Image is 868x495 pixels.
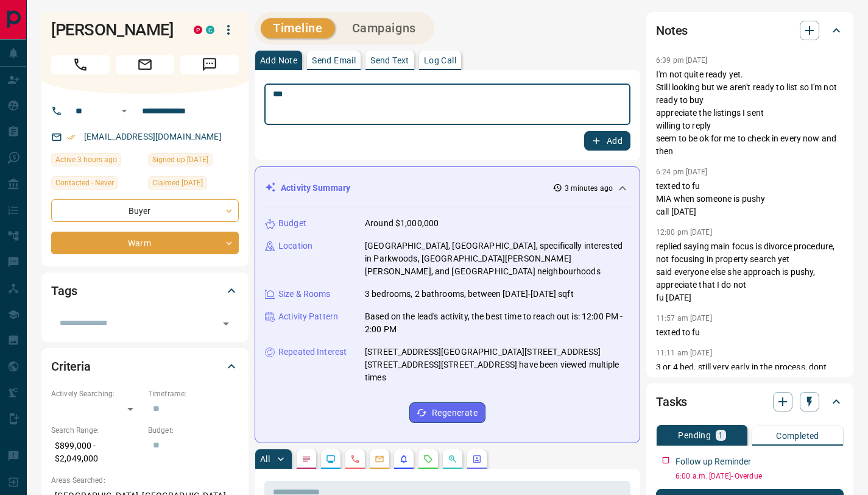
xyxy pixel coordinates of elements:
p: Budget: [148,425,239,436]
button: Campaigns [340,18,428,38]
p: texted to fu MIA when someone is pushy call [DATE] [656,180,844,218]
button: Open [117,104,132,118]
svg: Opportunities [448,454,457,464]
svg: Email Verified [67,133,76,141]
div: Thu Apr 10 2025 [148,176,239,193]
p: Location [278,240,312,252]
h1: [PERSON_NAME] [51,20,175,40]
p: 11:11 am [DATE] [656,349,712,357]
p: 1 [718,431,723,440]
p: Timeframe: [148,388,239,399]
p: 11:57 am [DATE] [656,314,712,322]
p: All [260,455,270,463]
p: [GEOGRAPHIC_DATA], [GEOGRAPHIC_DATA], specifically interested in Parkwoods, [GEOGRAPHIC_DATA][PER... [365,240,630,278]
a: [EMAIL_ADDRESS][DOMAIN_NAME] [84,132,222,141]
p: 3 bedrooms, 2 bathrooms, between [DATE]-[DATE] sqft [365,288,574,301]
svg: Notes [302,454,311,464]
p: Activity Summary [281,182,350,194]
p: [STREET_ADDRESS][GEOGRAPHIC_DATA][STREET_ADDRESS][STREET_ADDRESS][STREET_ADDRESS] have been viewe... [365,346,630,384]
div: Warm [51,232,239,254]
p: Activity Pattern [278,310,338,323]
p: $899,000 - $2,049,000 [51,436,142,469]
p: Based on the lead's activity, the best time to reach out is: 12:00 PM - 2:00 PM [365,310,630,336]
div: property.ca [194,26,202,34]
p: Areas Searched: [51,475,239,486]
button: Timeline [261,18,335,38]
span: Email [116,55,174,74]
p: 6:39 pm [DATE] [656,56,708,65]
p: 6:24 pm [DATE] [656,168,708,176]
svg: Emails [375,454,384,464]
svg: Agent Actions [472,454,482,464]
p: Repeated Interest [278,346,347,358]
p: texted to fu [656,326,844,339]
p: Actively Searching: [51,388,142,399]
svg: Calls [350,454,360,464]
h2: Notes [656,21,688,40]
span: Signed up [DATE] [152,154,208,166]
svg: Lead Browsing Activity [326,454,336,464]
p: Follow up Reminder [676,455,751,468]
div: Activity Summary3 minutes ago [265,177,630,199]
p: 6:00 a.m. [DATE] - Overdue [676,471,844,482]
div: Criteria [51,352,239,381]
p: I'm not quite ready yet. Still looking but we aren't ready to list so I'm not ready to buy apprec... [656,68,844,158]
div: Buyer [51,199,239,222]
div: Notes [656,16,844,45]
div: Tue Apr 08 2025 [148,153,239,170]
p: 3 minutes ago [565,183,613,194]
span: Claimed [DATE] [152,177,203,189]
svg: Listing Alerts [399,454,409,464]
p: replied saying main focus is divorce procedure, not focusing in property search yet said everyone... [656,240,844,304]
p: Search Range: [51,425,142,436]
p: Log Call [424,56,456,65]
div: Wed Aug 13 2025 [51,153,142,170]
p: Add Note [260,56,297,65]
p: 12:00 pm [DATE] [656,228,712,237]
h2: Tags [51,281,77,301]
p: Send Email [312,56,356,65]
div: condos.ca [206,26,214,34]
p: Budget [278,217,306,230]
div: Tasks [656,387,844,416]
p: Send Text [370,56,409,65]
div: Tags [51,276,239,305]
span: Active 3 hours ago [55,154,117,166]
p: Completed [776,432,819,440]
span: Call [51,55,110,74]
svg: Requests [423,454,433,464]
span: Contacted - Never [55,177,114,189]
p: Size & Rooms [278,288,331,301]
span: Message [180,55,239,74]
p: Around $1,000,000 [365,217,439,230]
button: Open [217,315,235,332]
button: Regenerate [409,402,485,423]
p: Pending [678,431,711,440]
h2: Tasks [656,392,687,411]
h2: Criteria [51,357,91,376]
button: Add [584,131,630,151]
